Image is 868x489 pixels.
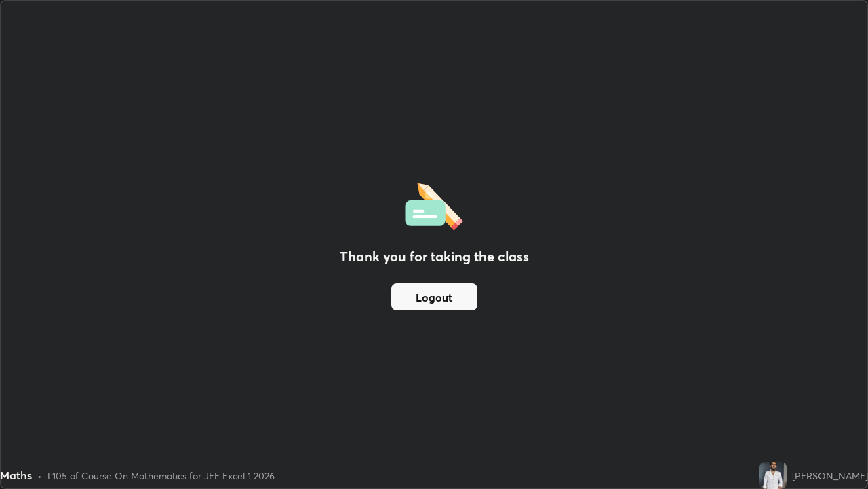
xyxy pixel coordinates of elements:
h2: Thank you for taking the class [340,247,529,267]
img: 5223b9174de944a8bbe79a13f0b6fb06.jpg [759,462,787,489]
div: L105 of Course On Mathematics for JEE Excel 1 2026 [47,469,275,483]
div: [PERSON_NAME] [792,469,868,483]
button: Logout [391,283,477,310]
div: • [37,469,42,483]
img: offlineFeedback.1438e8b3.svg [405,179,463,230]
